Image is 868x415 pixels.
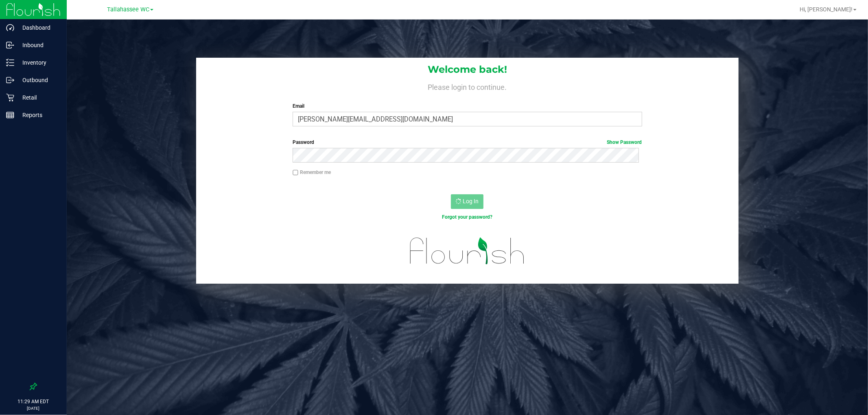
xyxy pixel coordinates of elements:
p: Reports [14,110,63,120]
span: Log In [463,198,479,204]
a: Show Password [607,139,642,145]
p: Inbound [14,40,63,50]
p: 11:29 AM EDT [4,398,63,405]
inline-svg: Retail [6,93,14,102]
p: Retail [14,93,63,102]
p: [DATE] [4,405,63,411]
p: Dashboard [14,23,63,33]
p: Inventory [14,58,63,67]
input: Remember me [293,170,298,176]
label: Email [293,102,642,110]
inline-svg: Dashboard [6,24,14,32]
inline-svg: Outbound [6,76,14,84]
span: Password [293,139,314,145]
span: Tallahassee WC [107,6,149,13]
a: Forgot your password? [442,214,492,220]
p: Outbound [14,75,63,85]
label: Remember me [293,169,331,176]
img: flourish_logo.svg [400,229,535,273]
h4: Please login to continue. [196,81,739,91]
span: Hi, [PERSON_NAME]! [800,6,853,13]
inline-svg: Reports [6,111,14,119]
label: Pin the sidebar to full width on large screens [29,382,37,391]
inline-svg: Inventory [6,59,14,67]
button: Log In [451,194,483,209]
h1: Welcome back! [196,64,739,75]
inline-svg: Inbound [6,41,14,49]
